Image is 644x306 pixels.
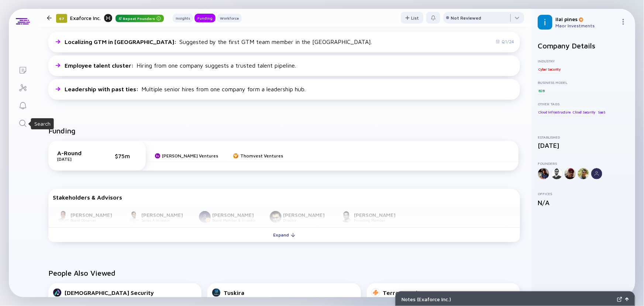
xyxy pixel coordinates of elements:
div: Tuskira [224,289,244,296]
div: Search [34,120,51,127]
div: A-Round [57,150,94,156]
div: Thomvest Ventures [240,153,283,159]
div: Stakeholders & Advisors [53,194,516,201]
a: Reminders [9,96,37,114]
div: Not Reviewed [451,15,481,21]
div: Terra Security [383,289,424,296]
div: Expand [269,229,300,241]
a: Lists [9,61,37,78]
div: Cyber Security [538,65,561,73]
div: Repeat Founders [116,15,164,22]
a: [PERSON_NAME] Ventures [155,153,218,159]
div: [DATE] [57,156,94,162]
a: Investor Map [9,78,37,96]
img: Open Notes [625,297,629,301]
div: Business Model [538,80,629,85]
button: Workforce [217,14,242,23]
div: ilai pines [555,16,617,22]
button: Insights [173,14,193,23]
div: Founders [538,161,629,166]
span: Localizing GTM in [GEOGRAPHIC_DATA] : [65,38,178,45]
img: ilai Profile Picture [538,15,552,30]
h2: Funding [48,126,76,135]
div: N/A [538,199,629,207]
div: [DATE] [538,142,629,149]
img: Expand Notes [617,297,622,302]
button: List [401,12,423,24]
div: B2B [538,87,545,94]
div: SaaS [597,108,606,116]
div: Funding [194,14,216,22]
div: Hiring from one company suggests a trusted talent pipeline. [65,62,296,69]
img: Menu [620,19,626,25]
div: Insights [173,14,193,22]
h2: People Also Viewed [48,269,520,277]
div: Suggested by the first GTM team member in the [GEOGRAPHIC_DATA]. [65,38,372,45]
div: Notes ( Exaforce Inc. ) [402,296,614,302]
div: [PERSON_NAME] Ventures [162,153,218,159]
div: Q1/24 [496,39,514,44]
div: Cloud Security [572,108,596,116]
div: Multiple senior hires from one company form a leadership hub. [65,86,306,92]
a: Search [9,114,37,132]
div: Maor Investments [555,23,617,28]
button: Funding [194,14,216,23]
span: Employee talent cluster : [65,62,135,69]
div: Exaforce Inc. [70,13,164,23]
div: 67 [56,14,67,23]
div: Cloud Infrastructure [538,108,571,116]
h2: Company Details [538,41,629,50]
div: Industry [538,59,629,63]
div: $75m [115,153,137,159]
button: Expand [48,227,520,242]
div: Offices [538,191,629,196]
div: [DEMOGRAPHIC_DATA] Security [65,289,154,296]
div: Established [538,135,629,139]
div: Workforce [217,14,242,22]
a: Thomvest Ventures [233,153,283,159]
span: Leadership with past ties : [65,86,140,92]
div: Other Tags [538,102,629,106]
